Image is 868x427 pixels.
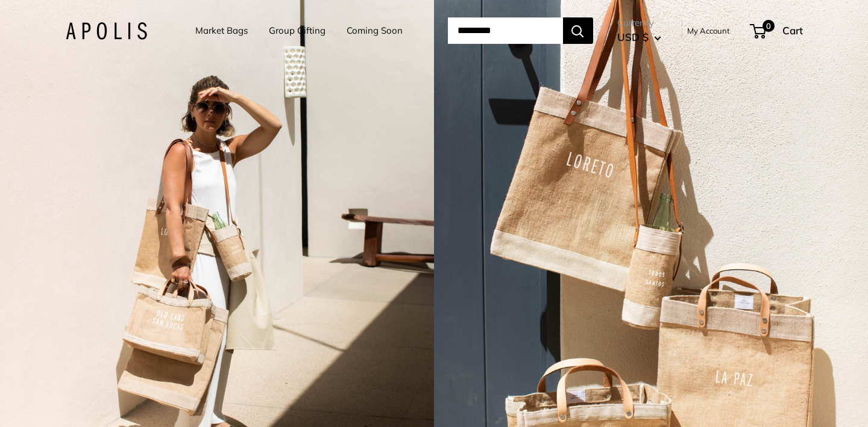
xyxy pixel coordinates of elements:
span: USD $ [617,31,649,43]
a: Market Bags [195,22,248,39]
button: Search [563,17,593,44]
input: Search... [448,17,563,44]
a: Coming Soon [347,22,403,39]
a: Group Gifting [269,22,325,39]
span: Cart [782,24,803,37]
a: 0 Cart [751,21,803,40]
a: My Account [687,23,730,38]
span: Currency [617,14,661,31]
span: 0 [762,20,774,32]
img: Apolis [66,22,147,40]
button: USD $ [617,28,661,47]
